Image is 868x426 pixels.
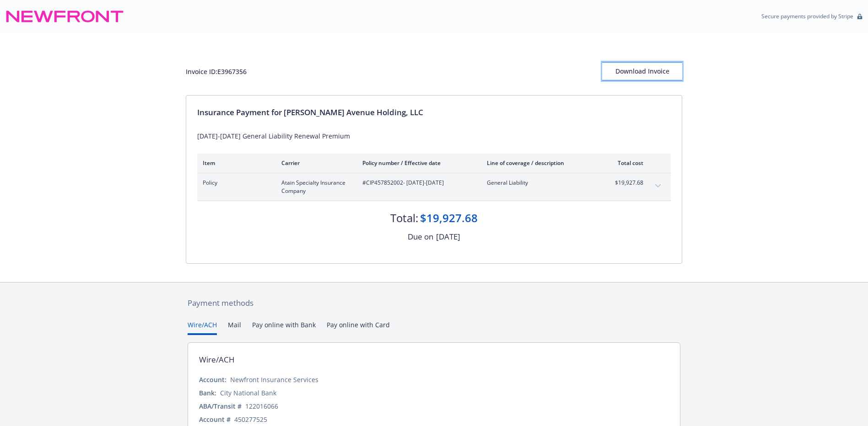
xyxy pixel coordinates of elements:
button: Download Invoice [602,62,682,80]
div: Carrier [281,159,348,167]
div: Download Invoice [602,63,682,80]
p: Secure payments provided by Stripe [761,12,853,20]
div: Bank: [199,388,216,398]
div: City National Bank [220,388,276,398]
span: General Liability [487,179,594,187]
span: $19,927.68 [609,179,643,187]
button: Pay online with Bank [252,320,316,335]
div: Account: [199,375,226,384]
div: ABA/Transit # [199,401,242,411]
button: Mail [228,320,241,335]
div: 450277525 [234,415,267,424]
div: Policy number / Effective date [362,159,472,167]
div: Invoice ID: E3967356 [186,67,247,76]
div: Insurance Payment for [PERSON_NAME] Avenue Holding, LLC [197,106,671,118]
div: Total cost [609,159,643,167]
div: Total: [390,210,418,226]
div: Wire/ACH [199,354,235,366]
span: Atain Specialty Insurance Company [281,179,348,195]
div: $19,927.68 [420,210,478,226]
button: expand content [651,179,665,193]
div: PolicyAtain Specialty Insurance Company#CIP457852002- [DATE]-[DATE]General Liability$19,927.68exp... [197,173,671,201]
div: Line of coverage / description [487,159,594,167]
div: Due on [408,231,433,243]
div: Newfront Insurance Services [230,375,318,384]
div: 122016066 [245,401,278,411]
div: Payment methods [188,297,680,309]
button: Wire/ACH [188,320,217,335]
span: #CIP457852002 - [DATE]-[DATE] [362,179,472,187]
div: Item [203,159,267,167]
span: Policy [203,179,267,187]
button: Pay online with Card [327,320,390,335]
div: Account # [199,415,231,424]
div: [DATE]-[DATE] General Liability Renewal Premium [197,131,671,141]
div: [DATE] [436,231,460,243]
